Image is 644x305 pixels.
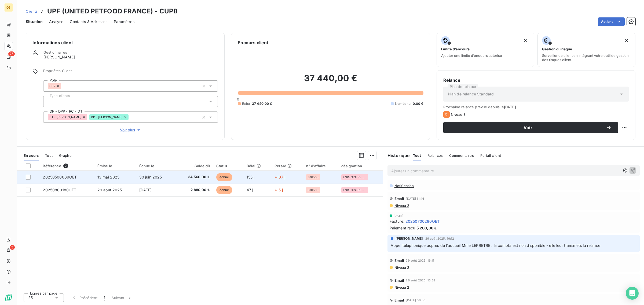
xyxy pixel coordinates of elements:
div: Référence [43,163,91,168]
span: Portail client [480,153,501,158]
span: [DATE] 08:50 [406,299,425,302]
span: 801505 [308,188,319,192]
span: [PERSON_NAME] [43,54,75,60]
div: Solde dû [178,164,210,168]
span: Surveiller ce client en intégrant votre outil de gestion des risques client. [542,53,631,62]
span: 20250500069OET [43,175,77,179]
span: 13 mai 2025 [97,175,120,179]
span: +107 j [275,175,285,179]
span: 2 880,00 € [178,187,210,193]
button: Voir plus [43,127,218,133]
span: 29 août 2025 [97,188,122,192]
span: 5 208,00 € [416,225,437,231]
span: Échu [242,101,250,106]
span: Tout [45,153,53,158]
span: 0 [237,97,239,101]
span: 5 [10,245,15,250]
span: Non-échu [395,101,411,106]
img: Logo LeanPay [4,293,13,302]
h6: Relance [443,77,629,83]
span: 801505 [308,176,319,179]
span: 20250800180OET [43,188,76,192]
span: Niveau 2 [394,265,409,270]
span: CER [49,84,55,88]
span: ENREGISTREMENT DES DONNÉES EXTRUSION [343,188,367,192]
h2: 37 440,00 € [238,73,423,89]
span: Email [394,278,404,282]
div: Délai [247,164,268,168]
span: Relances [427,153,443,158]
div: Open Intercom Messenger [626,287,639,300]
span: [DATE] 11:46 [406,197,424,200]
span: 2 [63,163,68,168]
span: échue [216,173,232,181]
span: Clients [26,9,38,13]
span: Analyse [49,19,63,24]
span: 25 [28,295,33,300]
span: Commentaires [449,153,474,158]
span: Niveau 3 [451,112,466,117]
h6: Informations client [32,39,218,46]
input: Ajouter une valeur [61,84,65,88]
span: Email [394,258,404,263]
button: Gestion du risqueSurveiller ce client en intégrant votre outil de gestion des risques client. [537,33,635,67]
span: Email [394,196,404,201]
span: Voir [450,125,606,130]
span: Limite d’encours [441,47,470,51]
span: 1 [104,295,105,300]
span: Tout [413,153,421,158]
span: Facture : [390,218,404,224]
span: Gestionnaires [43,50,67,54]
span: 20250700290OET [405,218,440,224]
span: 0,00 € [413,101,423,106]
span: 26 août 2025, 15:58 [406,279,435,282]
span: 155 j [247,175,255,179]
h6: Historique [383,152,410,159]
span: Contacts & Adresses [70,19,107,24]
span: [DATE] [504,105,516,109]
span: 29 août 2025, 16:12 [425,237,454,240]
a: Clients [26,9,38,14]
div: Retard [275,164,300,168]
span: Paiement reçu [390,225,415,231]
span: DT - [PERSON_NAME] [49,116,81,119]
span: Situation [26,19,43,24]
span: Notification [394,184,414,188]
span: Niveau 2 [394,285,409,289]
span: ENREGISTREMENT DES DONNÉES EXTRUSION [343,176,367,179]
input: Ajouter une valeur [48,99,52,104]
span: échue [216,186,232,194]
div: désignation [341,164,380,168]
span: +15 j [275,188,283,192]
span: [DATE] [139,188,152,192]
span: [DATE] [393,214,404,217]
span: [PERSON_NAME] [396,236,423,241]
h3: UPF (UNITED PETFOOD FRANCE) - CUPB [47,6,178,16]
span: 34 560,00 € [178,174,210,180]
span: 75 [8,51,15,56]
button: 1 [101,292,108,303]
button: Voir [443,122,618,133]
div: n° d'affaire [306,164,335,168]
span: Plan de relance Standard [448,91,494,97]
div: Échue le [139,164,172,168]
span: Ajouter une limite d’encours autorisé [441,53,502,58]
span: 37 440,00 € [252,101,272,106]
div: Statut [216,164,240,168]
span: 47 j [247,188,253,192]
span: Propriétés Client [43,69,218,76]
span: Niveau 2 [394,203,409,208]
input: Ajouter une valeur [129,115,133,120]
span: Prochaine relance prévue depuis le [443,105,629,109]
span: Gestion du risque [542,47,572,51]
span: 29 août 2025, 16:11 [406,259,434,262]
span: Voir plus [120,127,141,133]
button: Actions [598,17,625,26]
span: [DATE] 08:53 [406,177,425,180]
button: Précédent [68,292,101,303]
span: Email [394,298,404,302]
h6: Encours client [238,39,268,46]
span: Graphe [59,153,72,158]
span: DP - [PERSON_NAME] [91,116,123,119]
div: OE [4,3,13,12]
